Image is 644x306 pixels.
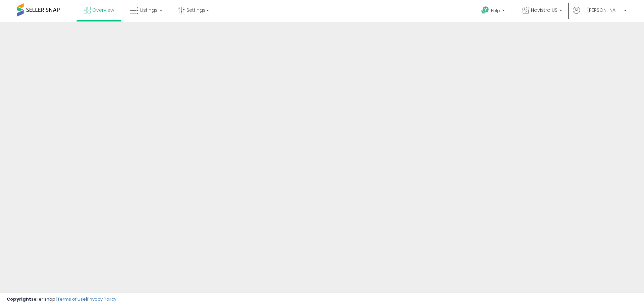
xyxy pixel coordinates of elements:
[57,296,86,302] a: Terms of Use
[481,6,489,14] i: Get Help
[140,7,158,13] span: Listings
[87,296,116,302] a: Privacy Policy
[476,1,512,22] a: Help
[573,7,627,22] a: Hi [PERSON_NAME]
[582,7,622,13] span: Hi [PERSON_NAME]
[92,7,114,13] span: Overview
[7,296,31,302] strong: Copyright
[491,8,500,13] span: Help
[7,296,116,303] div: seller snap | |
[531,7,557,13] span: Navistro US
